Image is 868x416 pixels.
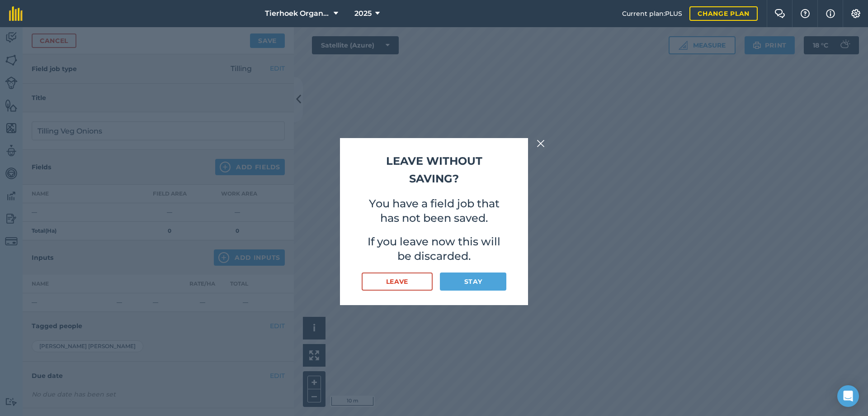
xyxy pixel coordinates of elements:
[440,273,506,291] button: Stay
[362,196,506,225] p: You have a field job that has not been saved.
[837,385,859,407] div: Open Intercom Messenger
[774,9,785,18] img: Two speech bubbles overlapping with the left bubble in the forefront
[362,153,506,187] h2: Leave without saving?
[800,9,811,18] img: A question mark icon
[622,9,682,19] span: Current plan : PLUS
[9,6,23,21] img: fieldmargin Logo
[362,234,506,263] p: If you leave now this will be discarded.
[850,9,861,18] img: A cog icon
[826,8,835,19] img: svg+xml;base64,PHN2ZyB4bWxucz0iaHR0cDovL3d3dy53My5vcmcvMjAwMC9zdmciIHdpZHRoPSIxNyIgaGVpZ2h0PSIxNy...
[537,138,545,149] img: svg+xml;base64,PHN2ZyB4bWxucz0iaHR0cDovL3d3dy53My5vcmcvMjAwMC9zdmciIHdpZHRoPSIyMiIgaGVpZ2h0PSIzMC...
[265,8,330,19] span: Tierhoek Organic Farm
[362,273,433,291] button: Leave
[354,8,372,19] span: 2025
[689,6,758,21] a: Change plan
